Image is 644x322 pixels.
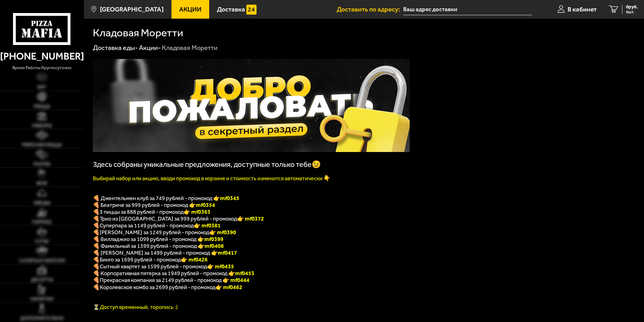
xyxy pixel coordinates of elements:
[93,236,223,243] span: 🍕 Вилладжио за 1099 рублей - промокод 👉
[218,249,237,256] b: mf0417
[93,175,330,182] font: Выбирай набор или акцию, вводи промокод в корзине и стоимость изменится автоматически 👇
[93,284,100,291] font: 🍕
[237,215,264,222] font: 👉 mf0372
[32,220,52,225] span: Горячее
[93,202,215,208] span: 🍕 Беатриче за 999 рублей - промокод 👉
[33,200,50,205] span: Обеды
[93,215,100,222] font: 🍕
[93,195,239,202] span: 🍕 Джентельмен клуб за 749 рублей - промокод 👉
[100,229,209,236] span: [PERSON_NAME] за 1249 рублей - промокод
[93,256,100,263] b: 🍕
[93,304,178,311] span: ⏳Доступ временный, торопись :)
[30,297,53,302] span: Напитки
[207,263,234,270] b: 👉 mf0435
[626,10,638,14] span: 0 шт.
[204,236,223,243] b: mf0399
[100,6,164,13] span: [GEOGRAPHIC_DATA]
[209,229,236,236] b: 👉 mf0390
[93,208,100,215] font: 🍕
[22,142,62,147] span: Римская пицца
[19,258,65,263] span: Салаты и закуски
[35,239,49,244] span: Супы
[93,59,410,152] img: 1024x1024
[100,208,184,215] span: 3 пиццы за 888 рублей - промокод
[179,6,201,13] span: Акции
[215,284,242,291] font: 👉 mf0462
[181,256,208,263] b: 👉 mf0426
[93,270,254,277] span: 🍕 Корпоративная пятерка за 1949 рублей - промокод 👉
[139,44,161,52] a: Акции-
[100,215,237,222] span: Трио из [GEOGRAPHIC_DATA] за 999 рублей - промокод
[93,28,183,38] h1: Кладовая Моретти
[33,162,50,167] span: Роллы
[194,222,221,229] font: 👉 mf0381
[568,6,597,13] span: В кабинет
[223,277,249,284] font: 👉 mf0444
[93,44,138,52] a: Доставка еды-
[100,263,207,270] span: Сытный квартет за 1599 рублей - промокод
[93,229,100,236] b: 🍕
[196,202,215,208] b: mf0354
[33,104,50,109] span: Пицца
[93,243,224,249] span: 🍕 Фамильный за 1399 рублей - промокод 👉
[626,5,638,9] span: 0 руб.
[205,243,224,249] b: mf0408
[93,222,100,229] font: 🍕
[100,256,181,263] span: Бинго за 1699 рублей - промокод
[235,270,254,277] b: mf0453
[37,181,47,186] span: WOK
[246,5,257,15] img: 15daf4d41897b9f0e9f617042186c801.svg
[20,316,64,321] span: Дополнительно
[31,277,53,282] span: Десерты
[93,277,100,284] font: 🍕
[32,123,52,128] span: Наборы
[184,208,210,215] font: 👉 mf0363
[93,249,237,256] span: 🍕 [PERSON_NAME] за 1499 рублей - промокод 👉
[37,85,46,90] span: Хит
[217,6,245,13] span: Доставка
[403,4,532,15] input: Ваш адрес доставки
[162,43,218,52] div: Кладовая Моретти
[93,263,100,270] b: 🍕
[93,160,321,169] span: Здесь собраны уникальные предложения, доступные только тебе😉
[100,277,223,284] span: Прекрасная компания за 2149 рублей - промокод
[337,6,403,13] span: Доставить по адресу:
[220,195,239,202] b: mf0345
[100,222,194,229] span: Суперпара за 1149 рублей - промокод
[100,284,215,291] span: Королевское комбо за 2699 рублей - промокод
